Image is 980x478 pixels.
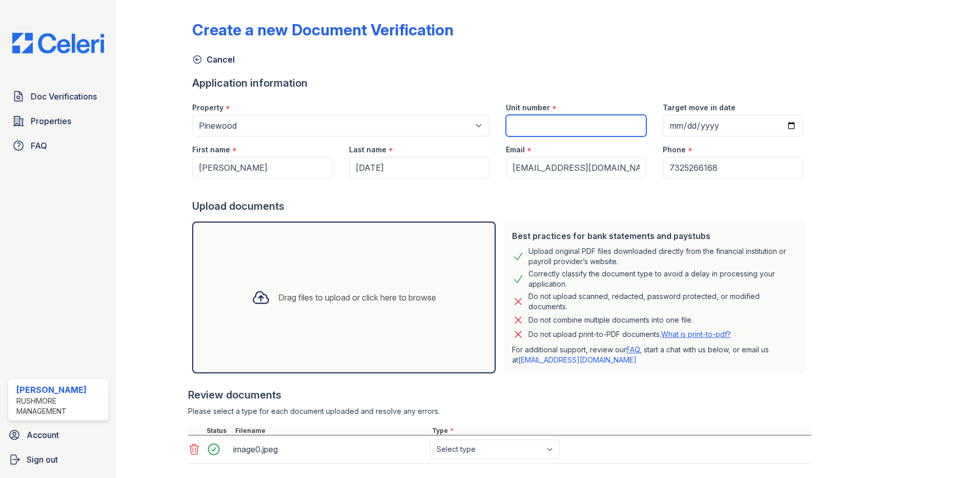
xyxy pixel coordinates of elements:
[661,330,731,338] a: What is print-to-pdf?
[188,388,811,402] div: Review documents
[192,103,223,113] label: Property
[518,355,637,364] a: [EMAIL_ADDRESS][DOMAIN_NAME]
[205,427,233,435] div: Status
[528,314,693,326] div: Do not combine multiple documents into one file.
[4,425,112,445] a: Account
[192,145,230,155] label: First name
[27,453,58,466] span: Sign out
[8,111,108,131] a: Properties
[16,396,104,416] div: Rushmore Management
[192,21,454,39] div: Create a new Document Verification
[233,441,426,457] div: image0.jpeg
[528,291,799,312] div: Do not upload scanned, redacted, password protected, or modified documents.
[278,291,436,304] div: Drag files to upload or click here to browse
[31,90,97,103] span: Doc Verifications
[663,145,686,155] label: Phone
[528,269,799,289] div: Correctly classify the document type to avoid a delay in processing your application.
[430,427,811,435] div: Type
[506,103,550,113] label: Unit number
[233,427,430,435] div: Filename
[192,199,811,213] div: Upload documents
[192,76,811,90] div: Application information
[188,406,811,416] div: Please select a type for each document uploaded and resolve any errors.
[4,449,112,470] a: Sign out
[512,345,799,365] p: For additional support, review our , start a chat with us below, or email us at
[27,429,59,441] span: Account
[512,230,799,242] div: Best practices for bank statements and paystubs
[626,345,640,354] a: FAQ
[31,140,47,152] span: FAQ
[16,384,104,396] div: [PERSON_NAME]
[528,329,731,340] p: Do not upload print-to-PDF documents.
[8,86,108,107] a: Doc Verifications
[192,53,235,66] a: Cancel
[528,246,799,267] div: Upload original PDF files downloaded directly from the financial institution or payroll provider’...
[506,145,525,155] label: Email
[8,135,108,156] a: FAQ
[31,115,71,127] span: Properties
[349,145,386,155] label: Last name
[4,33,112,53] img: CE_Logo_Blue-a8612792a0a2168367f1c8372b55b34899dd931a85d93a1a3d3e32e68fde9ad4.png
[663,103,736,113] label: Target move in date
